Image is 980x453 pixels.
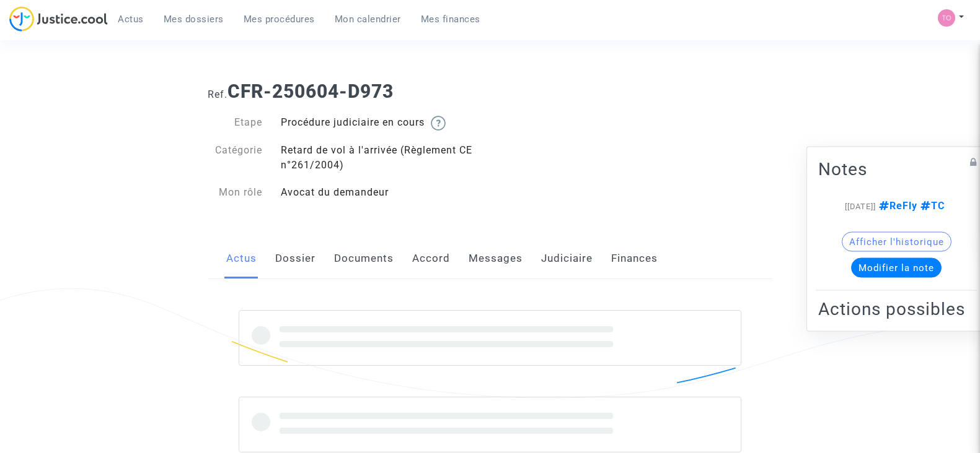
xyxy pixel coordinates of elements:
span: Ref. [208,88,227,100]
img: help.svg [431,116,446,131]
a: Mes procédures [234,10,325,28]
span: Mes dossiers [164,14,224,25]
a: Accord [412,238,450,279]
h2: Notes [818,158,974,180]
a: Actus [108,10,154,28]
a: Messages [469,238,523,279]
span: Actus [118,14,144,25]
a: Documents [334,238,394,279]
b: CFR-250604-D973 [227,80,394,102]
span: Mes procédures [244,14,315,25]
h2: Actions possibles [818,298,974,320]
a: Dossier [275,238,316,279]
span: [[DATE]] [845,202,876,211]
a: Finances [611,238,658,279]
a: Actus [226,238,257,279]
span: Mon calendrier [335,14,401,25]
img: jc-logo.svg [9,6,108,32]
div: Etape [198,115,271,131]
img: fe1f3729a2b880d5091b466bdc4f5af5 [938,9,955,27]
span: Mes finances [421,14,480,25]
a: Mes dossiers [154,10,234,28]
a: Judiciaire [541,238,593,279]
div: Procédure judiciaire en cours [271,115,490,131]
span: ReFly [876,200,917,212]
button: Afficher l'historique [842,232,951,252]
a: Mon calendrier [325,10,411,28]
a: Mes finances [411,10,490,28]
div: Mon rôle [198,185,271,200]
span: TC [920,200,945,212]
div: Catégorie [198,143,271,173]
div: Avocat du demandeur [271,185,490,200]
button: Modifier la note [851,258,942,278]
div: Retard de vol à l'arrivée (Règlement CE n°261/2004) [271,143,490,173]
